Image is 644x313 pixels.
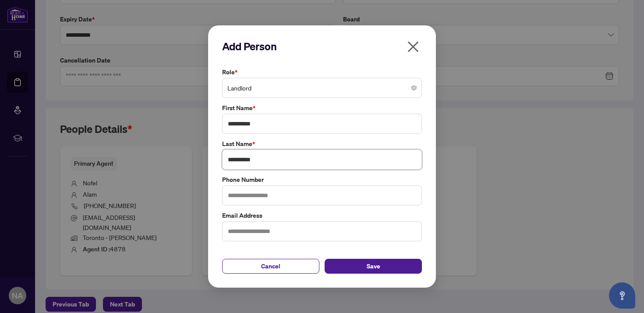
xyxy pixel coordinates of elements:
label: First Name [222,103,422,113]
span: Cancel [261,259,280,273]
h2: Add Person [222,39,422,53]
span: close [406,40,420,54]
label: Last Name [222,139,422,149]
span: Save [367,259,380,273]
span: Landlord [227,80,417,96]
button: Cancel [222,259,319,274]
label: Phone Number [222,175,422,184]
button: Save [325,259,422,274]
label: Email Address [222,211,422,220]
label: Role [222,67,422,77]
button: Open asap [609,282,635,309]
span: close-circle [411,85,417,90]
